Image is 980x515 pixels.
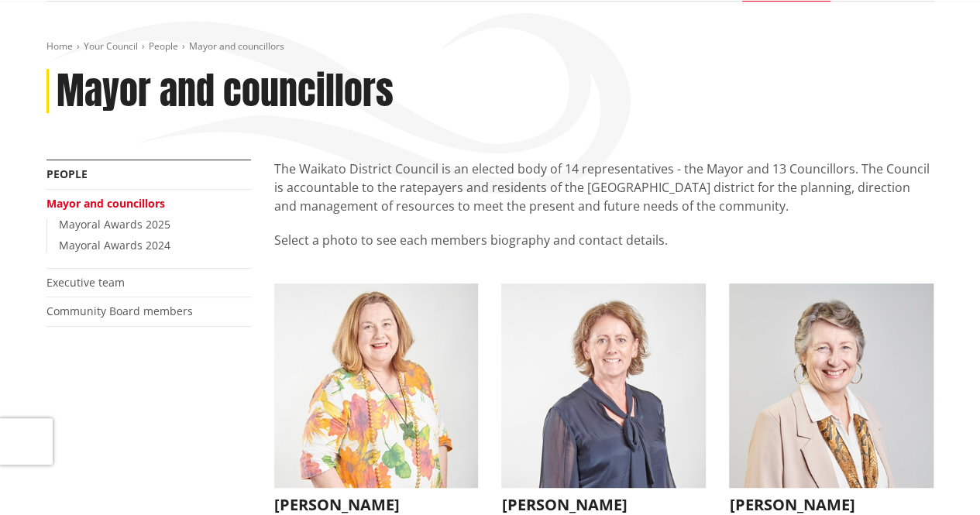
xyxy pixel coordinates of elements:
a: Mayor and councillors [46,196,165,211]
nav: breadcrumb [46,40,934,53]
span: Mayor and councillors [189,39,284,53]
img: Carolyn Eyre [501,283,706,488]
a: Executive team [46,275,125,290]
a: Mayoral Awards 2025 [59,217,170,232]
a: People [46,167,88,181]
h3: [PERSON_NAME] [501,496,706,514]
h3: [PERSON_NAME] [729,496,934,514]
img: Crystal Beavis [729,283,934,488]
iframe: Messenger Launcher [909,450,965,506]
h3: [PERSON_NAME] [274,496,479,514]
h1: Mayor and councillors [57,69,394,114]
a: Your Council [84,39,138,53]
p: The Waikato District Council is an elected body of 14 representatives - the Mayor and 13 Councill... [274,160,934,215]
img: Jacqui Church [274,283,479,488]
a: Mayoral Awards 2024 [59,238,170,252]
a: Community Board members [46,304,193,318]
a: People [149,39,178,53]
a: Home [46,39,73,53]
p: Select a photo to see each members biography and contact details. [274,231,934,268]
